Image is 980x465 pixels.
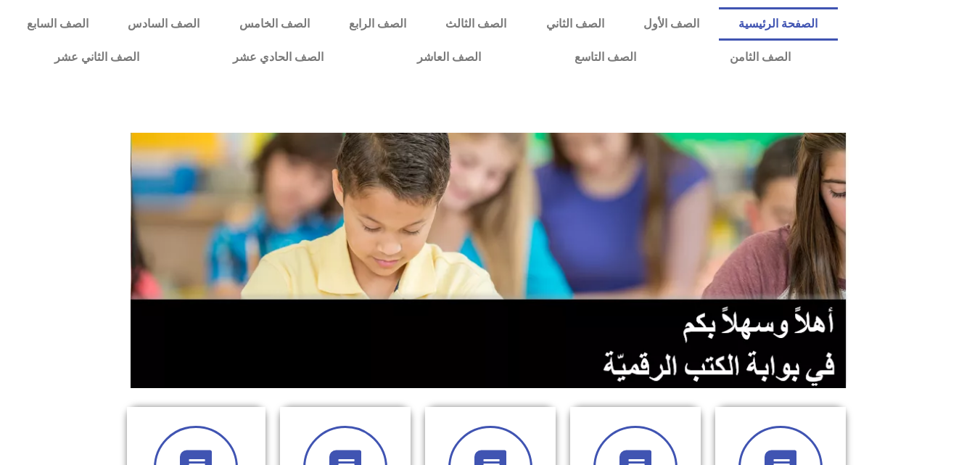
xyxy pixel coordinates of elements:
[186,41,370,74] a: الصف الحادي عشر
[370,41,527,74] a: الصف العاشر
[7,7,108,41] a: الصف السابع
[7,41,186,74] a: الصف الثاني عشر
[329,7,426,41] a: الصف الرابع
[220,7,329,41] a: الصف الخامس
[683,41,837,74] a: الصف الثامن
[719,7,837,41] a: الصفحة الرئيسية
[426,7,526,41] a: الصف الثالث
[108,7,219,41] a: الصف السادس
[624,7,719,41] a: الصف الأول
[527,7,624,41] a: الصف الثاني
[527,41,683,74] a: الصف التاسع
